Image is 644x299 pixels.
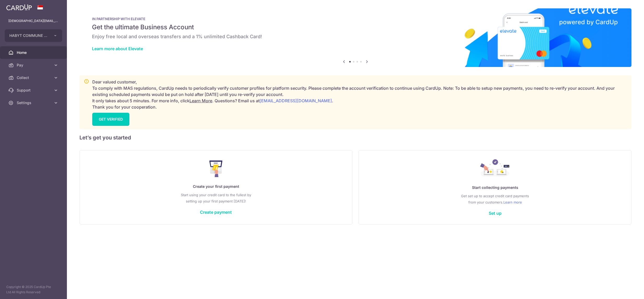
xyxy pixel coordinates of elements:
[260,98,332,103] a: [EMAIL_ADDRESS][DOMAIN_NAME]
[92,23,619,31] h5: Get the ultimate Business Account
[90,192,342,204] p: Start using your credit card to the fullest by setting up your first payment [DATE]!
[17,50,51,55] span: Home
[92,79,627,110] p: Dear valued customer, To comply with MAS regulations, CardUp needs to periodically verify custome...
[92,113,129,126] a: GET VERIFIED
[8,18,59,24] p: [DEMOGRAPHIC_DATA][EMAIL_ADDRESS][DOMAIN_NAME]
[17,88,51,93] span: Support
[17,63,51,68] span: Pay
[17,75,51,80] span: Collect
[90,183,342,190] p: Create your first payment
[209,160,223,177] img: Make Payment
[480,159,510,178] img: Collect Payment
[5,29,62,42] button: HABYT COMMUNE SINGAPORE 1 PTE LTD
[79,8,631,67] img: Renovation banner
[489,211,502,216] a: Set up
[369,193,621,205] p: Get set up to accept credit card payments from your customers.
[79,133,631,142] h5: Let’s get you started
[200,210,232,215] a: Create payment
[92,17,619,21] p: IN PARTNERSHIP WITH ELEVATE
[9,33,48,38] span: HABYT COMMUNE SINGAPORE 1 PTE LTD
[189,98,212,103] a: Learn More
[6,4,32,10] img: CardUp
[503,199,522,205] a: Learn more
[92,33,619,40] h6: Enjoy free local and overseas transfers and a 1% unlimited Cashback Card!
[17,100,51,105] span: Settings
[92,46,143,51] a: Learn more about Elevate
[369,184,621,191] p: Start collecting payments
